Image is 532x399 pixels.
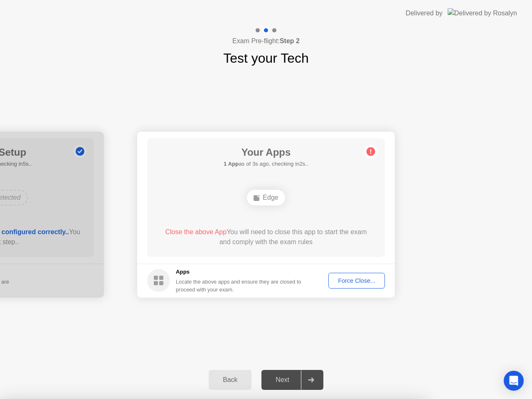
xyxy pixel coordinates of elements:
[264,376,301,384] div: Next
[224,145,308,160] h1: Your Apps
[247,190,285,206] div: Edge
[159,227,373,247] div: You will need to close this app to start the exam and comply with the exam rules
[165,228,227,235] span: Close the above App
[224,160,308,168] h5: as of 3s ago, checking in2s..
[406,8,443,18] div: Delivered by
[504,371,524,391] div: Open Intercom Messenger
[223,48,309,68] h1: Test your Tech
[448,8,517,18] img: Delivered by Rosalyn
[211,376,249,384] div: Back
[176,278,302,294] div: Locate the above apps and ensure they are closed to proceed with your exam.
[224,161,239,167] b: 1 App
[280,37,300,44] b: Step 2
[232,36,300,46] h4: Exam Pre-flight:
[176,268,302,276] h5: Apps
[331,277,382,284] div: Force Close...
